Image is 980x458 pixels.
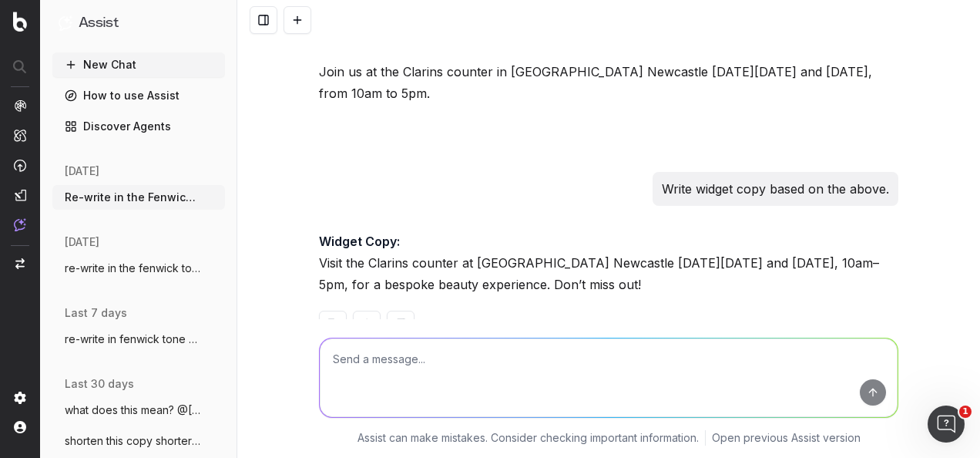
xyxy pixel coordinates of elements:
span: Re-write in the Fenwick tone of voice: [65,190,200,205]
img: My account [14,421,26,433]
a: Discover Agents [52,114,225,139]
button: what does this mean? @[PERSON_NAME]-Pepra I' [52,398,225,423]
a: Open previous Assist version [712,430,861,446]
span: last 7 days [65,305,127,321]
h1: Assist [79,12,119,34]
p: Join us at the Clarins counter in [GEOGRAPHIC_DATA] Newcastle [DATE][DATE] and [DATE], from 10am ... [319,61,898,104]
img: Switch project [15,258,25,269]
a: How to use Assist [52,83,225,108]
button: Re-write in the Fenwick tone of voice: [52,185,225,210]
img: Activation [14,159,26,172]
p: Write widget copy based on the above. [662,178,889,200]
span: last 30 days [65,376,134,392]
button: New Chat [52,52,225,77]
button: re-write in the fenwick tone of voice: [52,256,225,281]
span: what does this mean? @[PERSON_NAME]-Pepra I' [65,402,200,418]
button: re-write in fenwick tone of voice: [PERSON_NAME] [52,327,225,352]
span: [DATE] [65,163,99,179]
img: Setting [14,392,26,404]
iframe: Intercom live chat [928,406,965,443]
img: Botify assist logo [296,237,310,252]
img: Analytics [14,99,26,112]
button: Assist [59,12,219,34]
span: shorten this copy shorter and snappier: [65,433,200,449]
span: re-write in the fenwick tone of voice: [65,261,200,276]
span: 1 [959,406,972,418]
img: Assist [14,218,26,231]
span: [DATE] [65,234,99,250]
p: Visit the Clarins counter at [GEOGRAPHIC_DATA] Newcastle [DATE][DATE] and [DATE], 10am–5pm, for a... [319,231,898,295]
img: Intelligence [14,129,26,142]
p: Assist can make mistakes. Consider checking important information. [357,430,699,446]
img: Studio [14,189,26,201]
button: shorten this copy shorter and snappier: [52,429,225,453]
img: Assist [59,15,72,30]
strong: Widget Copy: [319,234,400,249]
span: re-write in fenwick tone of voice: [PERSON_NAME] [65,332,200,347]
img: Botify logo [13,12,27,32]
